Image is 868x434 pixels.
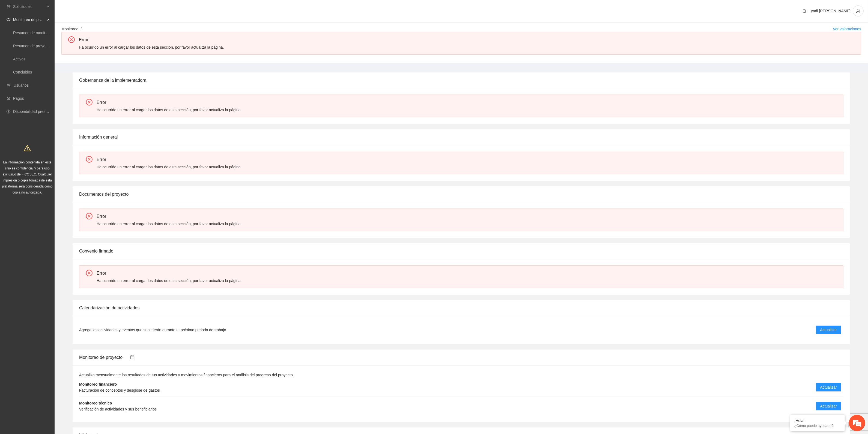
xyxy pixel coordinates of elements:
[800,7,809,15] button: bell
[123,355,135,360] a: calendar
[13,31,53,35] a: Resumen de monitoreo
[32,73,75,128] span: Estamos en línea.
[79,388,160,392] span: Facturación de conceptos y desglose de gastos
[13,44,71,48] a: Resumen de proyectos aprobados
[13,14,45,25] span: Monitoreo de proyectos
[79,36,857,43] div: Error
[14,83,29,87] a: Usuarios
[853,8,863,13] span: user
[13,70,32,74] a: Concluidos
[13,1,45,12] span: Solicitudes
[97,221,839,227] div: Ha ocurrido un error al cargar los datos de esta sección, por favor actualiza la página.
[816,383,841,392] button: Actualizar
[820,327,837,333] span: Actualizar
[7,18,10,22] span: eye
[794,424,841,428] p: ¿Cómo puedo ayudarte?
[79,300,843,316] div: Calendarización de actividades
[79,72,843,88] div: Gobernanza de la implementadora
[800,9,809,13] span: bell
[86,213,93,219] span: close-circle
[3,149,104,168] textarea: Escriba su mensaje y pulse “Intro”
[61,27,78,31] a: Monitoreo
[97,270,839,277] div: Error
[86,99,93,105] span: close-circle
[79,350,843,365] div: Monitoreo de proyecto
[853,5,864,16] button: user
[130,355,135,359] span: calendar
[7,5,10,8] span: inbox
[820,403,837,409] span: Actualizar
[80,27,82,31] span: /
[79,186,843,202] div: Documentos del proyecto
[833,27,861,31] a: Ver valoraciones
[816,402,841,410] button: Actualizar
[79,129,843,145] div: Información general
[79,401,112,405] strong: Monitoreo técnico
[811,9,851,13] span: yadi.[PERSON_NAME]
[97,213,839,220] div: Error
[86,156,93,163] span: close-circle
[79,243,843,259] div: Convenio firmado
[97,278,839,284] div: Ha ocurrido un error al cargar los datos de esta sección, por favor actualiza la página.
[79,44,857,50] div: Ha ocurrido un error al cargar los datos de esta sección, por favor actualiza la página.
[79,407,157,411] span: Verificación de actividades y sus beneficiarios
[13,96,24,101] a: Pagos
[13,109,60,114] a: Disponibilidad presupuestal
[90,3,103,16] div: Minimizar ventana de chat en vivo
[97,99,839,106] div: Error
[79,382,117,386] strong: Monitoreo financiero
[816,325,841,334] button: Actualizar
[97,107,839,113] div: Ha ocurrido un error al cargar los datos de esta sección, por favor actualiza la página.
[97,164,839,170] div: Ha ocurrido un error al cargar los datos de esta sección, por favor actualiza la página.
[68,36,75,43] span: close-circle
[79,327,227,333] span: Agrega las actividades y eventos que sucederán durante tu próximo periodo de trabajo.
[24,145,31,152] span: warning
[2,160,53,194] span: La información contenida en este sitio es confidencial y para uso exclusivo de FICOSEC. Cualquier...
[97,156,839,163] div: Error
[79,373,294,377] span: Actualiza mensualmente los resultados de tus actividades y movimientos financieros para el anális...
[794,418,841,423] div: ¡Hola!
[86,270,93,276] span: close-circle
[820,384,837,390] span: Actualizar
[13,57,25,61] a: Activos
[28,28,92,35] div: Chatee con nosotros ahora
